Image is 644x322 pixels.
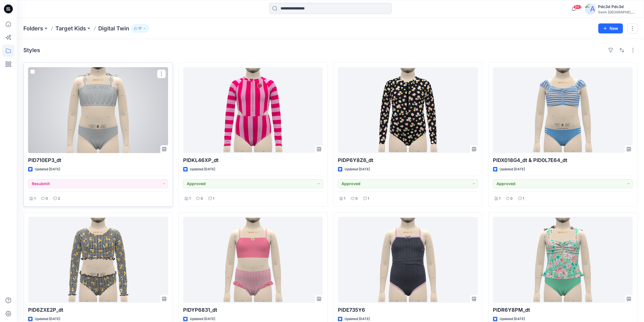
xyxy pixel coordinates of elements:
[598,23,623,33] button: New
[34,196,36,202] p: 1
[499,196,500,202] p: 1
[598,10,637,14] div: Swim [GEOGRAPHIC_DATA]
[344,196,345,202] p: 1
[35,166,60,172] p: Updated [DATE]
[213,196,214,202] p: 1
[355,196,358,202] p: 0
[500,316,525,322] p: Updated [DATE]
[28,217,168,303] a: PID6ZXE2P_dt
[338,67,478,153] a: PIDP6Y8Z6_dt
[368,196,369,202] p: 1
[585,3,596,14] img: avatar
[189,196,191,202] p: 1
[500,166,525,172] p: Updated [DATE]
[190,166,215,172] p: Updated [DATE]
[131,25,149,32] button: 17
[98,25,129,32] p: Digital Twin
[573,5,582,9] span: 99+
[28,67,168,153] a: PID710EP3_dt
[201,196,203,202] p: 0
[183,217,323,303] a: PIDYP6831_dt
[338,217,478,303] a: PIDE735Y6
[35,316,60,322] p: Updated [DATE]
[190,316,215,322] p: Updated [DATE]
[338,306,478,314] p: PIDE735Y6
[493,67,633,153] a: PIDX018G4_dt & PID0L7E64_dt
[28,156,168,164] p: PID710EP3_dt
[138,25,142,32] p: 17
[23,25,43,32] a: Folders
[493,156,633,164] p: PIDX018G4_dt & PID0L7E64_dt
[510,196,513,202] p: 0
[28,306,168,314] p: PID6ZXE2P_dt
[23,47,40,54] h4: Styles
[523,196,524,202] p: 1
[183,306,323,314] p: PIDYP6831_dt
[493,217,633,303] a: PIDR6Y8PM_dt
[55,25,86,32] a: Target Kids
[598,3,637,10] div: Pdc3d Pdc3d
[345,166,370,172] p: Updated [DATE]
[345,316,370,322] p: Updated [DATE]
[338,156,478,164] p: PIDP6Y8Z6_dt
[183,67,323,153] a: PIDKL46XP_dt
[183,156,323,164] p: PIDKL46XP_dt
[493,306,633,314] p: PIDR6Y8PM_dt
[46,196,48,202] p: 0
[58,196,60,202] p: 2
